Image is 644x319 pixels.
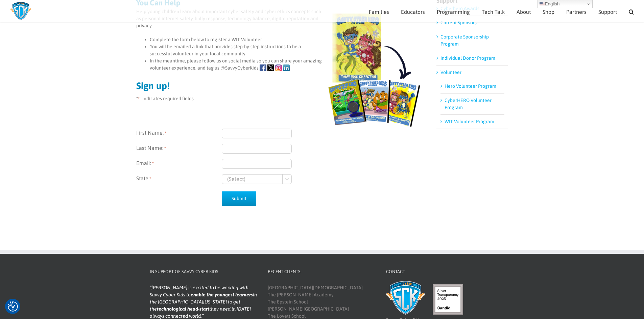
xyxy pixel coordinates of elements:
[267,64,274,71] img: icons-X.png
[433,284,463,315] img: candid-seal-silver-2025.svg
[386,281,425,315] img: Savvy Cyber Kids
[150,36,422,43] li: Complete the form below to register a WIT Volunteer
[540,1,545,7] img: en
[440,70,461,75] a: Volunteer
[136,129,222,138] label: First Name:
[157,306,209,312] strong: technological head-start
[268,268,375,275] h4: Recent Clients
[283,64,290,71] img: icons-linkedin.png
[445,98,492,110] a: CyberHERO Volunteer Program
[191,292,253,297] strong: enable the youngest learners
[445,119,494,124] a: WIT Volunteer Program
[150,43,422,57] li: You will be emailed a link that provides step-by-step instructions to be a successful volunteer i...
[445,83,496,89] a: Hero Volunteer Program
[437,9,470,15] span: Programming
[10,2,31,20] img: Savvy Cyber Kids Logo
[401,9,425,15] span: Educators
[440,34,489,47] a: Corporate Sponsorship Program
[136,144,222,154] label: Last Name:
[440,55,495,61] a: Individual Donor Program
[8,301,18,312] img: Revisit consent button
[566,9,587,15] span: Partners
[517,9,531,15] span: About
[136,174,222,184] label: State
[275,64,282,71] img: icons-Instagram.png
[386,268,494,275] h4: Contact
[440,20,477,25] a: Current Sponsors
[543,9,554,15] span: Shop
[598,9,617,15] span: Support
[136,95,422,102] p: " " indicates required fields
[8,301,18,312] button: Consent Preferences
[260,64,266,71] img: icons-Facebook.png
[136,81,422,90] h2: Sign up!
[369,9,389,15] span: Families
[136,159,222,169] label: Email:
[222,191,256,206] input: Submit
[150,57,422,72] li: In the meantime, please follow us on social media so you can share your amazing volunteer experie...
[482,9,505,15] span: Tech Talk
[150,268,257,275] h4: In Support of Savvy Cyber Kids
